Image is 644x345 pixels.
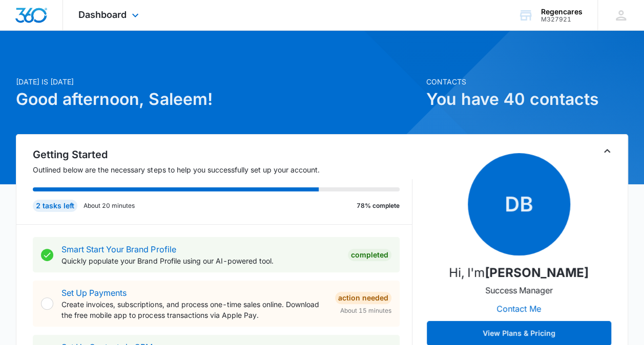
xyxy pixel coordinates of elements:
[61,244,176,254] a: Smart Start Your Brand Profile
[335,292,391,304] div: Action Needed
[33,147,412,162] h2: Getting Started
[61,255,339,266] p: Quickly populate your Brand Profile using our AI-powered tool.
[84,201,135,210] p: About 20 minutes
[541,16,583,23] div: account id
[468,153,570,255] span: DB
[541,8,583,16] div: account name
[16,87,420,112] h1: Good afternoon, Saleem!
[61,288,127,298] a: Set Up Payments
[486,296,551,321] button: Contact Me
[33,200,77,212] div: 2 tasks left
[426,87,628,112] h1: You have 40 contacts
[485,265,589,280] strong: [PERSON_NAME]
[340,306,391,315] span: About 15 minutes
[348,249,391,261] div: Completed
[78,9,127,20] span: Dashboard
[61,299,326,320] p: Create invoices, subscriptions, and process one-time sales online. Download the free mobile app t...
[33,164,412,175] p: Outlined below are the necessary steps to help you successfully set up your account.
[449,264,589,282] p: Hi, I'm
[601,145,613,157] button: Toggle Collapse
[16,76,420,87] p: [DATE] is [DATE]
[426,76,628,87] p: Contacts
[485,284,553,296] p: Success Manager
[357,201,400,210] p: 78% complete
